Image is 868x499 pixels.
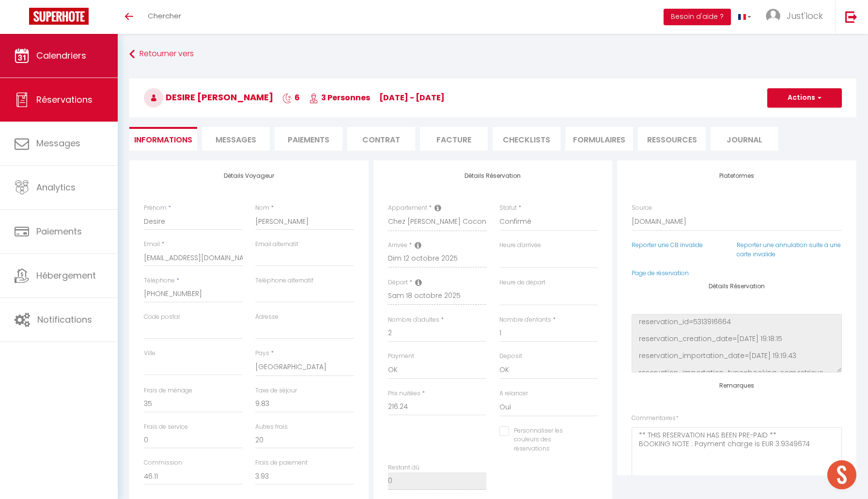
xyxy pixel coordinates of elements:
[129,46,856,63] a: Retourner vers
[144,172,354,179] h4: Détails Voyageur
[129,127,197,151] li: Informations
[499,352,522,361] label: Deposit
[664,9,731,25] button: Besoin d'aide ?
[499,278,545,287] label: Heure de départ
[36,49,86,62] span: Calendriers
[144,240,160,249] label: Email
[632,241,703,249] a: Reporter une CB invalide
[29,8,89,25] img: Super Booking
[632,283,842,290] h4: Détails Réservation
[632,172,842,179] h4: Plateformes
[827,460,856,489] div: Ouvrir le chat
[36,269,96,281] span: Hébergement
[632,414,679,423] label: Commentaires
[216,134,256,145] span: Messages
[632,269,689,277] a: Page de réservation
[711,127,778,151] li: Journal
[309,92,370,103] span: 3 Personnes
[499,241,541,250] label: Heure d'arrivée
[255,422,288,432] label: Autres frais
[565,127,633,151] li: FORMULAIRES
[148,11,181,21] span: Chercher
[36,137,80,149] span: Messages
[845,11,857,23] img: logout
[388,315,439,325] label: Nombre d'adultes
[36,94,93,106] span: Réservations
[787,10,823,22] span: Just'lock
[37,313,92,326] span: Notifications
[638,127,706,151] li: Ressources
[388,389,420,398] label: Prix nuitées
[36,181,76,193] span: Analytics
[388,241,407,250] label: Arrivée
[144,458,182,468] label: Commission
[255,458,308,468] label: Frais de paiement
[632,382,842,389] h4: Remarques
[347,127,415,151] li: Contrat
[388,463,419,472] label: Restant dû
[255,276,313,285] label: Téléphone alternatif
[379,92,445,103] span: [DATE] - [DATE]
[499,203,517,213] label: Statut
[36,225,82,237] span: Paiements
[388,203,427,213] label: Appartement
[767,88,842,108] button: Actions
[493,127,560,151] li: CHECKLISTS
[632,203,652,213] label: Source
[766,9,780,23] img: ...
[144,386,192,395] label: Frais de ménage
[255,312,279,322] label: Adresse
[388,278,408,287] label: Départ
[144,422,188,432] label: Frais de service
[499,315,551,325] label: Nombre d'enfants
[737,241,841,258] a: Reporter une annulation suite à une carte invalide
[388,172,598,179] h4: Détails Réservation
[275,127,342,151] li: Paiements
[388,352,414,361] label: Payment
[144,312,180,322] label: Code postal
[255,240,298,249] label: Email alternatif
[255,386,297,395] label: Taxe de séjour
[255,349,269,358] label: Pays
[144,203,167,213] label: Prénom
[144,276,175,285] label: Téléphone
[420,127,488,151] li: Facture
[144,349,155,358] label: Ville
[282,92,300,103] span: 6
[499,389,528,398] label: A relancer
[255,203,269,213] label: Nom
[509,426,586,454] label: Personnaliser les couleurs des réservations
[144,91,273,103] span: Desire [PERSON_NAME]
